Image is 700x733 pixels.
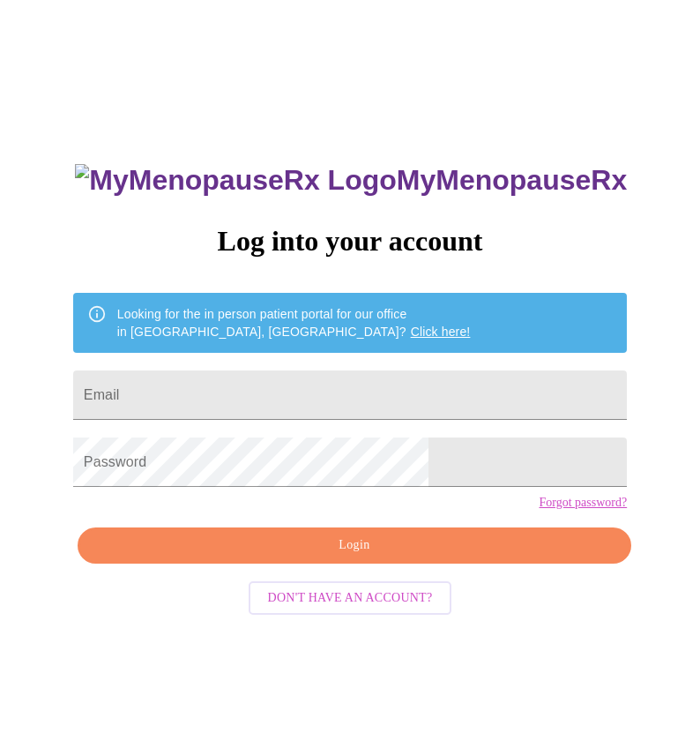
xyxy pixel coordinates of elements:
span: Login [98,535,611,557]
h3: Log into your account [73,225,627,258]
a: Forgot password? [539,496,627,510]
button: Login [78,527,631,564]
button: Don't have an account? [249,581,452,616]
img: MyMenopauseRx Logo [75,164,396,197]
h3: MyMenopauseRx [75,164,627,197]
span: Don't have an account? [268,587,433,610]
div: Looking for the in person patient portal for our office in [GEOGRAPHIC_DATA], [GEOGRAPHIC_DATA]? [117,298,471,348]
a: Click here! [411,325,471,339]
a: Don't have an account? [244,589,457,604]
